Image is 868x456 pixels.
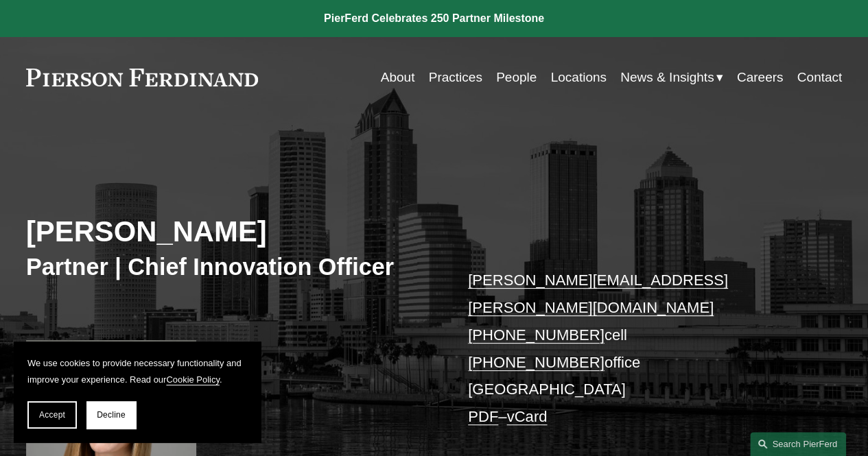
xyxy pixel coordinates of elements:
[550,64,606,91] a: Locations
[620,64,723,91] a: folder dropdown
[468,326,605,344] a: [PHONE_NUMBER]
[27,401,77,429] button: Accept
[496,64,537,91] a: People
[97,410,126,420] span: Decline
[506,408,547,425] a: vCard
[620,66,714,89] span: News & Insights
[468,354,605,371] a: [PHONE_NUMBER]
[468,272,728,316] a: [PERSON_NAME][EMAIL_ADDRESS][PERSON_NAME][DOMAIN_NAME]
[797,64,843,91] a: Contact
[39,410,65,420] span: Accept
[468,267,808,430] p: cell office [GEOGRAPHIC_DATA] –
[27,355,247,387] p: We use cookies to provide necessary functionality and improve your experience. Read our .
[737,64,784,91] a: Careers
[750,432,846,456] a: Search this site
[26,252,434,281] h3: Partner | Chief Innovation Officer
[14,341,261,442] section: Cookie banner
[26,215,434,250] h2: [PERSON_NAME]
[429,64,482,91] a: Practices
[166,374,220,385] a: Cookie Policy
[468,408,498,425] a: PDF
[381,64,415,91] a: About
[86,401,136,429] button: Decline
